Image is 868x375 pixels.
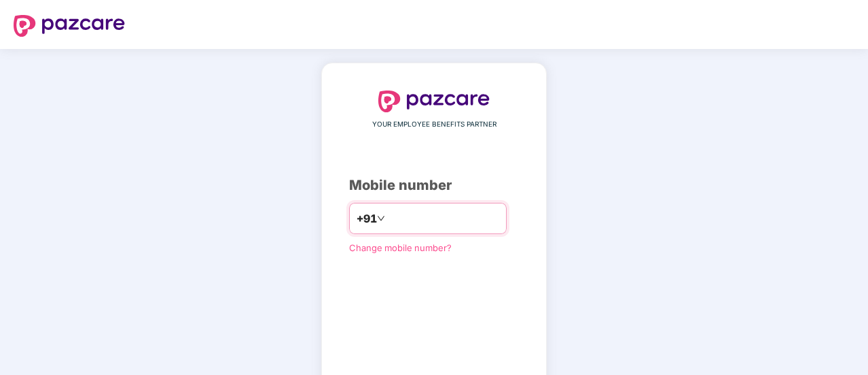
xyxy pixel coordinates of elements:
span: down [377,214,385,223]
div: Mobile number [349,175,519,196]
img: logo [378,91,490,112]
img: logo [14,15,125,37]
a: Change mobile number? [349,242,452,253]
span: YOUR EMPLOYEE BENEFITS PARTNER [372,119,496,130]
span: +91 [357,210,377,227]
